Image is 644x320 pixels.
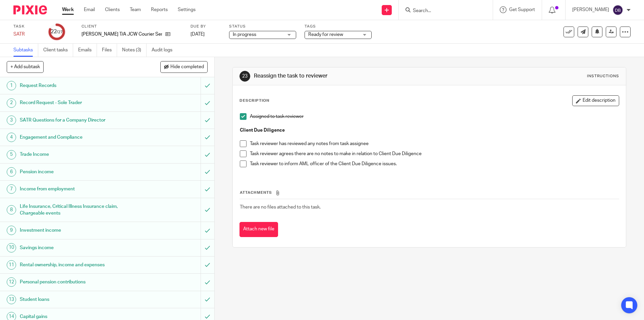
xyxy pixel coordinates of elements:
[20,132,136,142] h1: Engagement and Compliance
[43,44,73,57] a: Client tasks
[102,44,117,57] a: Files
[509,7,535,12] span: Get Support
[239,222,278,237] button: Attach new file
[20,98,136,108] h1: Record Request - Sole Trader
[105,6,120,13] a: Clients
[82,31,162,38] p: [PERSON_NAME] T/A JCW Courier Services
[7,226,16,235] div: 9
[7,81,16,90] div: 1
[7,243,16,253] div: 10
[20,225,136,235] h1: Investment income
[412,8,473,14] input: Search
[51,28,63,36] div: 22
[152,44,177,57] a: Audit logs
[229,24,296,29] label: Status
[20,260,136,270] h1: Rental ownership, income and expenses
[233,32,256,37] span: In progress
[239,71,250,82] div: 23
[305,24,372,29] label: Tags
[7,133,16,142] div: 4
[7,116,16,125] div: 3
[7,167,16,177] div: 6
[13,31,40,38] div: SATR
[20,149,136,159] h1: Trade Income
[20,184,136,194] h1: Income from employment
[572,95,619,106] button: Edit description
[7,205,16,215] div: 8
[240,191,272,194] span: Attachments
[250,140,619,147] p: Task reviewer has reviewed any notes from task assignee
[587,74,619,79] div: Instructions
[191,24,221,29] label: Due by
[7,295,16,304] div: 13
[20,243,136,253] h1: Savings income
[7,184,16,194] div: 7
[130,6,141,13] a: Team
[7,98,16,108] div: 2
[250,150,619,157] p: Task reviewer agrees there are no notes to make in relation to Client Due Diligence
[239,98,269,103] p: Description
[13,44,38,57] a: Subtasks
[7,260,16,270] div: 11
[20,81,136,91] h1: Request Records
[20,115,136,125] h1: SATR Questions for a Company Director
[20,201,136,219] h1: Life Insurance, Critical Illness Insurance claim, Chargeable events
[78,44,97,57] a: Emails
[20,277,136,287] h1: Personal pension contributions
[572,6,609,13] p: [PERSON_NAME]
[7,277,16,287] div: 12
[7,61,44,73] button: + Add subtask
[240,205,321,210] span: There are no files attached to this task.
[20,167,136,177] h1: Pension income
[612,5,623,15] img: svg%3E
[84,6,95,13] a: Email
[240,128,285,133] strong: Client Due Diligence
[170,64,204,70] span: Hide completed
[13,24,40,29] label: Task
[122,44,147,57] a: Notes (3)
[178,6,196,13] a: Settings
[250,113,619,120] p: Assigned to task reviewer
[13,5,47,14] img: Pixie
[191,32,205,37] span: [DATE]
[57,30,63,34] small: /27
[20,294,136,305] h1: Student loans
[308,32,343,37] span: Ready for review
[62,6,74,13] a: Work
[7,150,16,159] div: 5
[250,161,619,167] p: Task reviewer to inform AML officer of the Client Due Diligence issues.
[160,61,208,73] button: Hide completed
[82,24,182,29] label: Client
[254,73,444,80] h1: Reassign the task to reviewer
[151,6,168,13] a: Reports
